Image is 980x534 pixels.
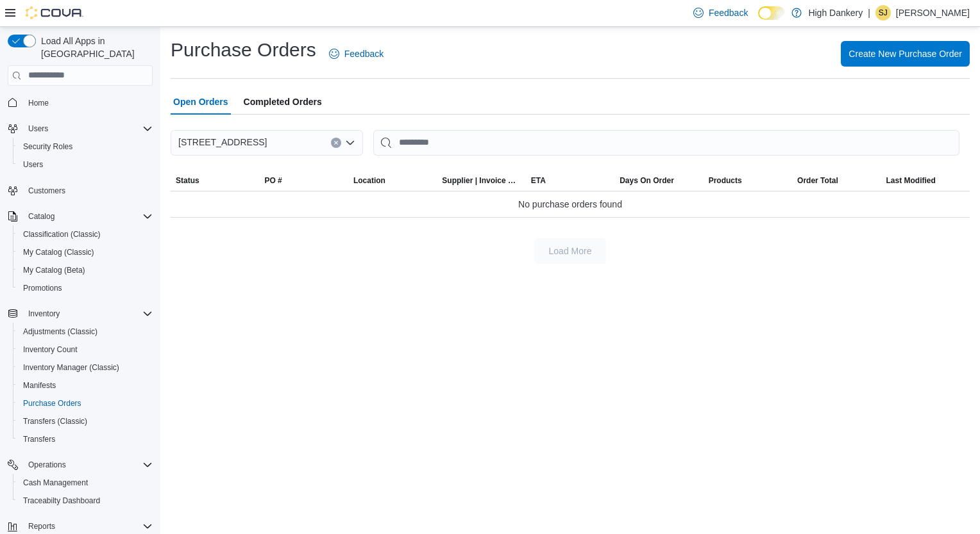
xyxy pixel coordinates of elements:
[176,175,199,186] span: Status
[3,181,158,200] button: Customers
[28,521,55,531] span: Reports
[331,138,341,148] button: Clear input
[18,280,153,296] span: Promotions
[868,5,870,20] p: |
[13,394,158,412] button: Purchase Orders
[13,412,158,430] button: Transfers (Classic)
[13,376,158,394] button: Manifests
[23,95,54,111] a: Home
[23,519,153,534] span: Reports
[18,139,153,154] span: Security Roles
[23,121,153,136] span: Users
[23,159,43,170] span: Users
[373,130,959,156] input: This is a search bar. After typing your query, hit enter to filter the results lower in the page.
[23,95,153,111] span: Home
[18,475,153,490] span: Cash Management
[353,175,385,186] div: Location
[614,170,703,191] button: Days On Order
[808,5,863,20] p: High Dankery
[345,138,355,148] button: Open list of options
[173,89,228,115] span: Open Orders
[709,175,742,186] span: Products
[36,35,153,60] span: Load All Apps in [GEOGRAPHIC_DATA]
[18,139,78,154] a: Security Roles
[896,5,970,20] p: [PERSON_NAME]
[23,457,153,473] span: Operations
[26,6,83,19] img: Cova
[18,245,99,260] a: My Catalog (Classic)
[18,157,48,172] a: Users
[18,360,124,375] a: Inventory Manager (Classic)
[875,5,891,20] div: Starland Joseph
[259,170,348,191] button: PO #
[526,170,614,191] button: ETA
[3,456,158,474] button: Operations
[348,170,437,191] button: Location
[23,209,60,224] button: Catalog
[18,324,153,339] span: Adjustments (Classic)
[886,175,936,186] span: Last Modified
[442,175,520,186] span: Supplier | Invoice Number
[18,378,61,393] a: Manifests
[531,175,546,186] span: ETA
[758,6,785,20] input: Dark Mode
[23,519,60,534] button: Reports
[879,5,888,20] span: SJ
[28,309,60,319] span: Inventory
[704,170,792,191] button: Products
[3,207,158,225] button: Catalog
[18,324,103,339] a: Adjustments (Classic)
[13,492,158,510] button: Traceabilty Dashboard
[620,175,674,186] span: Days On Order
[18,414,92,429] a: Transfers (Classic)
[28,98,49,108] span: Home
[18,493,153,508] span: Traceabilty Dashboard
[23,496,100,506] span: Traceabilty Dashboard
[437,170,525,191] button: Supplier | Invoice Number
[13,138,158,156] button: Security Roles
[23,398,81,409] span: Purchase Orders
[18,396,87,411] a: Purchase Orders
[18,227,106,242] a: Classification (Classic)
[3,120,158,138] button: Users
[171,170,259,191] button: Status
[18,263,90,278] a: My Catalog (Beta)
[244,89,322,115] span: Completed Orders
[18,414,153,429] span: Transfers (Classic)
[178,134,267,150] span: [STREET_ADDRESS]
[23,183,71,198] a: Customers
[13,225,158,243] button: Classification (Classic)
[13,156,158,174] button: Users
[23,182,153,198] span: Customers
[881,170,970,191] button: Last Modified
[709,6,748,19] span: Feedback
[18,378,153,393] span: Manifests
[18,396,153,411] span: Purchase Orders
[18,280,67,296] a: Promotions
[849,47,962,60] span: Create New Purchase Order
[23,457,71,473] button: Operations
[18,342,83,357] a: Inventory Count
[3,305,158,323] button: Inventory
[13,474,158,492] button: Cash Management
[18,227,153,242] span: Classification (Classic)
[28,186,65,196] span: Customers
[23,229,101,239] span: Classification (Classic)
[18,245,153,260] span: My Catalog (Classic)
[518,197,622,212] span: No purchase orders found
[792,170,881,191] button: Order Total
[13,243,158,261] button: My Catalog (Classic)
[264,175,282,186] span: PO #
[23,434,55,444] span: Transfers
[23,478,88,488] span: Cash Management
[23,265,85,275] span: My Catalog (Beta)
[23,283,62,293] span: Promotions
[797,175,838,186] span: Order Total
[344,47,384,60] span: Feedback
[23,306,153,321] span: Inventory
[324,41,389,67] a: Feedback
[23,362,119,373] span: Inventory Manager (Classic)
[18,432,153,447] span: Transfers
